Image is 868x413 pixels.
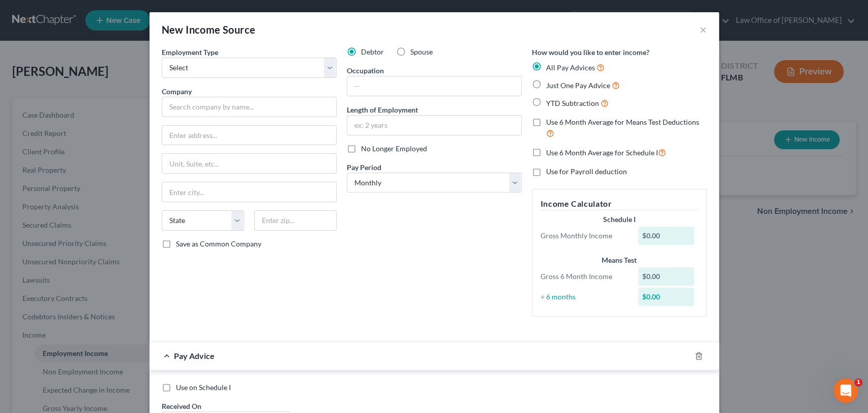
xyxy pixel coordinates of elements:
input: Enter zip... [254,210,337,231]
div: $0.00 [638,288,694,306]
div: ÷ 6 months [535,292,634,302]
label: Length of Employment [347,104,418,115]
input: Unit, Suite, etc... [162,154,336,173]
span: YTD Subtraction [546,99,599,107]
input: -- [347,76,521,96]
span: Just One Pay Advice [546,81,610,90]
span: Company [162,87,192,96]
span: Pay Period [347,163,381,172]
div: Schedule I [541,214,698,225]
span: Use on Schedule I [176,383,231,392]
div: $0.00 [638,267,694,286]
label: Occupation [347,65,384,76]
span: 1 [854,378,862,387]
div: Gross 6 Month Income [535,271,634,282]
div: Gross Monthly Income [535,231,634,241]
span: All Pay Advices [546,63,595,72]
span: Debtor [361,47,384,56]
div: $0.00 [638,227,694,245]
span: Use 6 Month Average for Means Test Deductions [546,118,699,126]
span: Received On [162,402,201,410]
label: How would you like to enter income? [532,47,649,58]
input: Enter city... [162,182,336,202]
span: Pay Advice [174,351,215,361]
input: ex: 2 years [347,116,521,135]
input: Enter address... [162,126,336,145]
span: No Longer Employed [361,144,427,153]
span: Use for Payroll deduction [546,167,627,176]
iframe: Intercom live chat [833,378,858,403]
div: Means Test [541,255,698,265]
div: New Income Source [162,22,256,37]
input: Search company by name... [162,97,337,117]
span: Spouse [410,47,433,56]
button: × [700,23,707,36]
span: Employment Type [162,48,218,57]
h5: Income Calculator [541,198,698,210]
span: Save as Common Company [176,239,261,248]
span: Use 6 Month Average for Schedule I [546,148,658,157]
